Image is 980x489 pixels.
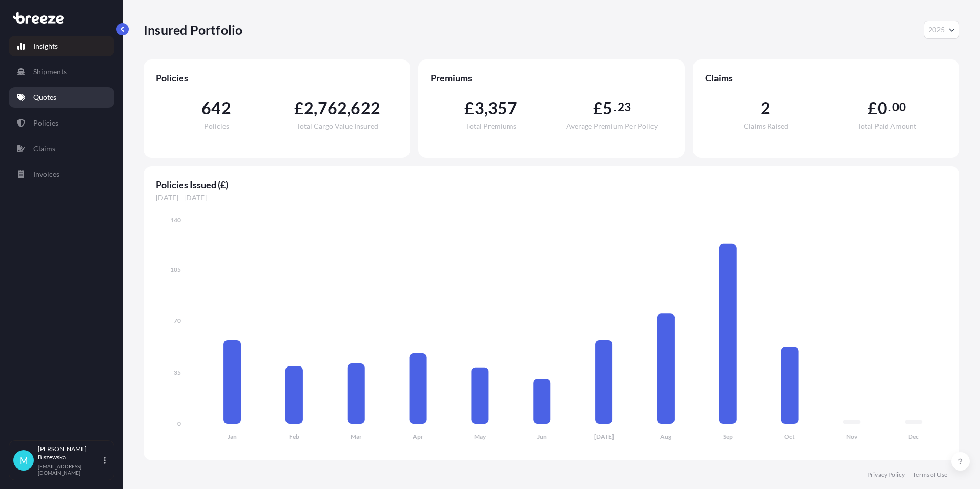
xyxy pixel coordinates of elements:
span: £ [464,100,474,116]
tspan: 140 [170,216,181,224]
span: 0 [877,100,887,116]
span: £ [868,100,877,116]
a: Insights [9,36,114,56]
tspan: Sep [723,433,733,440]
span: Premiums [431,72,672,84]
span: 357 [488,100,518,116]
span: 00 [892,103,906,111]
a: Claims [9,138,114,159]
p: [PERSON_NAME] Biszewska [38,445,101,461]
span: Average Premium Per Policy [566,123,658,130]
tspan: Jan [228,433,237,440]
p: [EMAIL_ADDRESS][DOMAIN_NAME] [38,463,101,476]
span: . [614,103,616,111]
a: Shipments [9,62,114,82]
tspan: [DATE] [594,433,614,440]
p: Insured Portfolio [144,22,242,38]
button: Year Selector [924,21,959,39]
span: 2025 [928,25,945,35]
span: . [888,103,891,111]
tspan: May [474,433,486,440]
tspan: Nov [846,433,858,440]
a: Terms of Use [913,471,947,479]
span: Policies [156,72,398,84]
tspan: 105 [170,266,181,273]
span: 3 [475,100,484,116]
a: Invoices [9,164,114,185]
p: Policies [33,118,58,128]
span: 5 [603,100,612,116]
span: £ [294,100,304,116]
p: Claims [33,144,55,154]
a: Policies [9,113,114,133]
tspan: Feb [289,433,299,440]
span: 762 [318,100,348,116]
tspan: 70 [174,317,181,324]
span: 622 [351,100,380,116]
span: , [347,100,351,116]
tspan: Oct [784,433,795,440]
span: 23 [618,103,631,111]
tspan: 0 [177,420,181,427]
tspan: Dec [908,433,919,440]
tspan: Mar [351,433,362,440]
span: Claims Raised [744,123,788,130]
a: Privacy Policy [867,471,905,479]
span: Total Premiums [466,123,516,130]
span: Policies Issued (£) [156,178,947,191]
span: , [314,100,317,116]
p: Insights [33,41,58,51]
span: 2 [761,100,770,116]
span: [DATE] - [DATE] [156,193,947,203]
span: Total Paid Amount [857,123,916,130]
span: Total Cargo Value Insured [296,123,378,130]
span: 2 [304,100,314,116]
span: M [19,455,28,465]
span: £ [593,100,603,116]
tspan: 35 [174,369,181,376]
span: Policies [204,123,229,130]
a: Quotes [9,87,114,108]
p: Shipments [33,67,67,77]
tspan: Jun [537,433,547,440]
span: Claims [705,72,947,84]
tspan: Apr [413,433,423,440]
span: , [484,100,488,116]
p: Invoices [33,169,59,179]
span: 642 [201,100,231,116]
p: Quotes [33,92,56,103]
tspan: Aug [660,433,672,440]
